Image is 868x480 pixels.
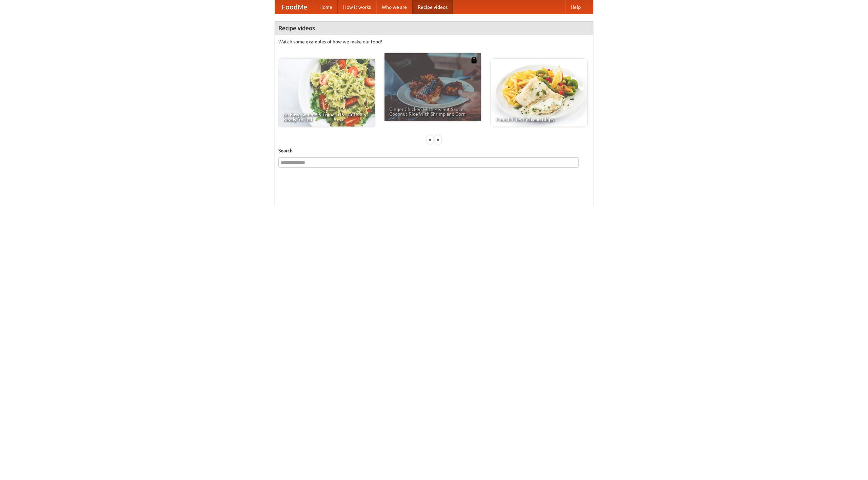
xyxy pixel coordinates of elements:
[278,147,590,154] h5: Search
[427,135,433,144] div: «
[376,0,412,14] a: Who we are
[496,117,583,122] span: French Fries Fish and Chips
[491,59,587,127] a: French Fries Fish and Chips
[314,0,338,14] a: Home
[283,112,370,122] span: An Easy, Summery Tomato Pasta That's Ready for Fall
[471,57,477,63] img: 483408.png
[278,38,590,45] p: Watch some examples of how we make our food!
[338,0,376,14] a: How it works
[435,135,441,144] div: »
[278,59,375,127] a: An Easy, Summery Tomato Pasta That's Ready for Fall
[412,0,453,14] a: Recipe videos
[275,21,593,35] h4: Recipe videos
[275,0,314,14] a: FoodMe
[565,0,586,14] a: Help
